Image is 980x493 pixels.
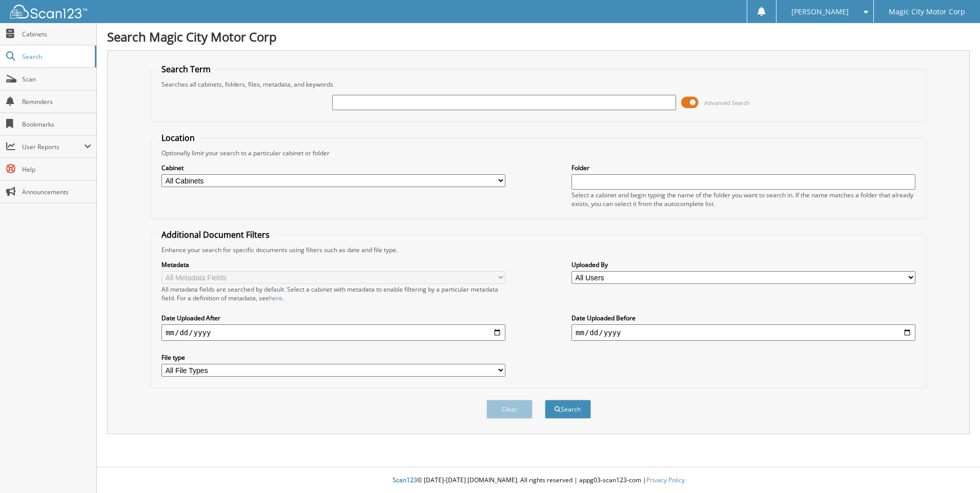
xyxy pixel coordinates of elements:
button: Clear [486,400,533,419]
span: User Reports [22,142,84,151]
span: Help [22,165,91,174]
input: end [571,324,915,341]
div: Enhance your search for specific documents using filters such as date and file type. [156,245,921,254]
legend: Additional Document Filters [156,229,275,240]
label: Cabinet [161,163,505,172]
input: start [161,324,505,341]
label: Date Uploaded After [161,314,505,322]
button: Search [545,400,591,419]
label: Metadata [161,260,505,269]
div: Select a cabinet and begin typing the name of the folder you want to search in. If the name match... [571,191,915,208]
label: Uploaded By [571,260,915,269]
div: Searches all cabinets, folders, files, metadata, and keywords [156,80,921,89]
iframe: Chat Widget [929,444,980,493]
span: [PERSON_NAME] [791,9,849,15]
label: Folder [571,163,915,172]
legend: Location [156,132,200,143]
img: scan123-logo-white.svg [10,5,87,18]
span: Advanced Search [704,99,750,107]
legend: Search Term [156,64,216,75]
span: Magic City Motor Corp [889,9,965,15]
label: Date Uploaded Before [571,314,915,322]
label: File type [161,353,505,362]
div: © [DATE]-[DATE] [DOMAIN_NAME]. All rights reserved | appg03-scan123-com | [97,468,980,493]
span: Announcements [22,188,91,196]
div: Optionally limit your search to a particular cabinet or folder [156,149,921,157]
a: here [269,294,282,302]
div: All metadata fields are searched by default. Select a cabinet with metadata to enable filtering b... [161,285,505,302]
span: Scan [22,75,91,84]
span: Search [22,52,90,61]
h1: Search Magic City Motor Corp [107,28,970,45]
span: Bookmarks [22,120,91,129]
span: Reminders [22,97,91,106]
a: Privacy Policy [646,476,685,484]
span: Scan123 [393,476,417,484]
span: Cabinets [22,30,91,38]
